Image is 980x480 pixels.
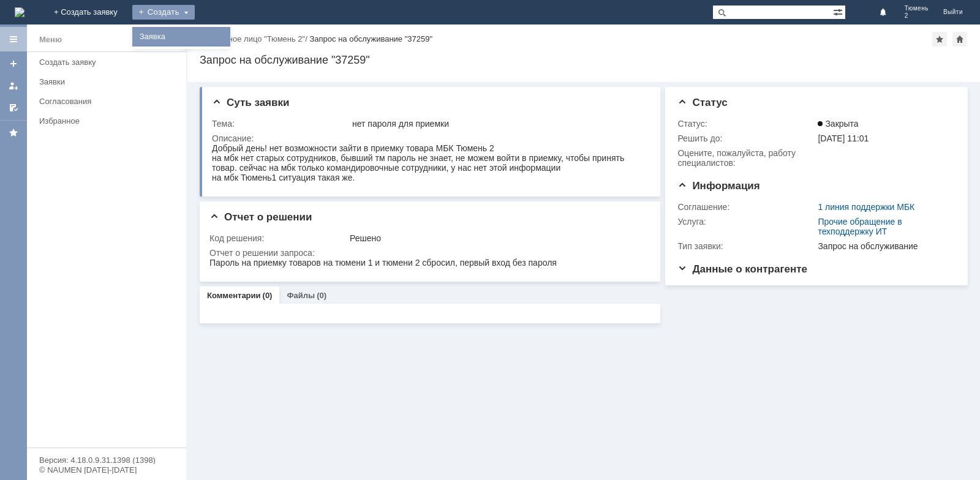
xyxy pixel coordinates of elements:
[200,34,309,43] div: /
[818,217,902,236] a: Прочие обращение в техподдержку ИТ
[677,148,815,168] div: Oцените, пожалуйста, работу специалистов:
[39,32,62,47] div: Меню
[207,291,261,300] a: Комментарии
[39,456,174,464] div: Версия: 4.18.0.9.31.1398 (1398)
[4,76,23,96] a: Мои заявки
[818,241,950,251] div: Запрос на обслуживание
[263,291,273,300] div: (0)
[677,97,727,108] span: Статус
[200,54,968,66] div: Запрос на обслуживание "37259"
[34,53,184,72] a: Создать заявку
[352,119,644,129] div: нет пароля для приемки
[677,241,815,251] div: Тип заявки:
[212,133,646,143] div: Описание:
[209,248,646,258] div: Отчет о решении запроса:
[677,119,815,129] div: Статус:
[200,34,305,43] a: Контактное лицо "Тюмень 2"
[209,211,312,223] span: Отчет о решении
[132,5,195,20] div: Создать
[4,98,23,118] a: Мои согласования
[309,34,432,43] div: Запрос на обслуживание "37259"
[677,263,807,275] span: Данные о контрагенте
[4,54,23,73] a: Создать заявку
[317,291,326,300] div: (0)
[39,466,174,474] div: © NAUMEN [DATE]-[DATE]
[39,97,179,106] div: Согласования
[39,116,165,126] div: Избранное
[350,233,644,243] div: Решено
[818,133,869,143] span: [DATE] 11:01
[39,58,179,67] div: Создать заявку
[39,77,179,86] div: Заявки
[677,217,815,227] div: Услуга:
[818,119,858,129] span: Закрыта
[34,72,184,91] a: Заявки
[932,32,947,47] div: Добавить в избранное
[34,92,184,111] a: Согласования
[15,7,24,17] img: logo
[677,133,815,143] div: Решить до:
[952,32,967,47] div: Сделать домашней страницей
[209,233,347,243] div: Код решения:
[905,5,929,12] span: Тюмень
[212,119,350,129] div: Тема:
[677,202,815,212] div: Соглашение:
[677,180,759,192] span: Информация
[833,6,845,17] span: Расширенный поиск
[212,97,289,108] span: Суть заявки
[818,202,914,212] a: 1 линия поддержки МБК
[287,291,315,300] a: Файлы
[15,7,24,17] a: Перейти на домашнюю страницу
[135,29,228,44] a: Заявка
[905,12,929,20] span: 2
